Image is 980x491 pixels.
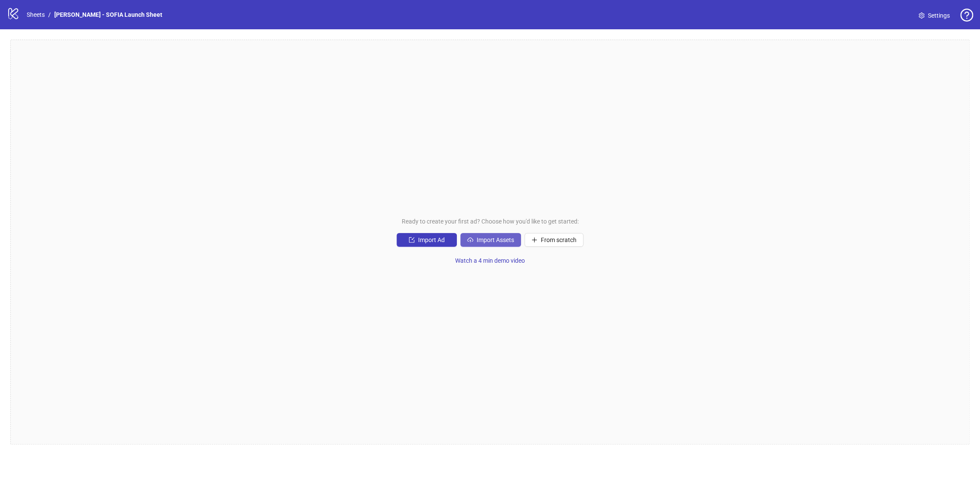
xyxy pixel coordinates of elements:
span: plus [531,237,537,243]
button: Import Assets [460,233,521,247]
button: Watch a 4 min demo video [448,254,532,267]
span: From scratch [541,236,577,243]
span: Watch a 4 min demo video [455,257,525,264]
li: / [48,10,51,19]
span: Import Ad [418,236,445,243]
button: From scratch [524,233,583,247]
button: Import Ad [397,233,457,247]
span: question-circle [960,9,973,22]
a: Sheets [25,10,47,19]
span: cloud-upload [467,237,473,243]
a: [PERSON_NAME] - SOFIA Launch Sheet [53,10,164,19]
span: Import Assets [477,236,514,243]
span: import [409,237,415,243]
a: Settings [912,9,957,22]
span: Ready to create your first ad? Choose how you'd like to get started: [402,217,579,226]
span: setting [918,12,924,19]
span: Settings [928,11,950,20]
